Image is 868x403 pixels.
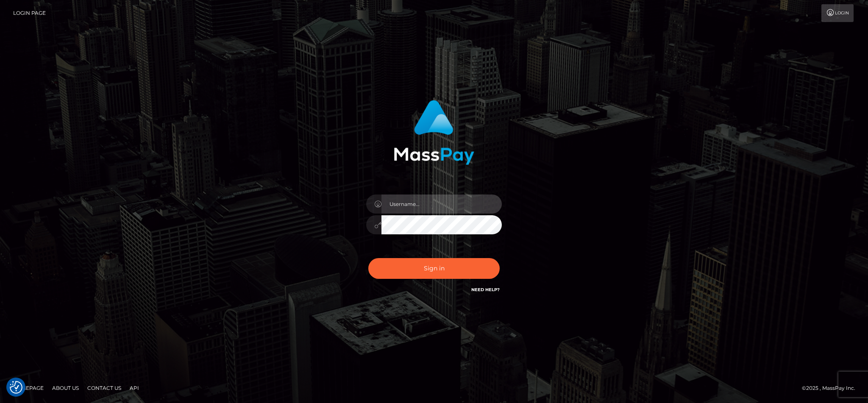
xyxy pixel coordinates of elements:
a: API [126,381,142,395]
a: Login Page [13,4,46,22]
a: About Us [49,381,82,395]
img: Revisit consent button [10,381,22,394]
a: Need Help? [471,287,500,292]
button: Consent Preferences [10,381,22,394]
a: Login [821,4,854,22]
a: Homepage [9,381,47,395]
div: © 2025 , MassPay Inc. [802,384,862,393]
img: MassPay Login [394,100,474,165]
button: Sign in [368,258,500,279]
input: Username... [381,195,502,214]
a: Contact Us [84,381,125,395]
